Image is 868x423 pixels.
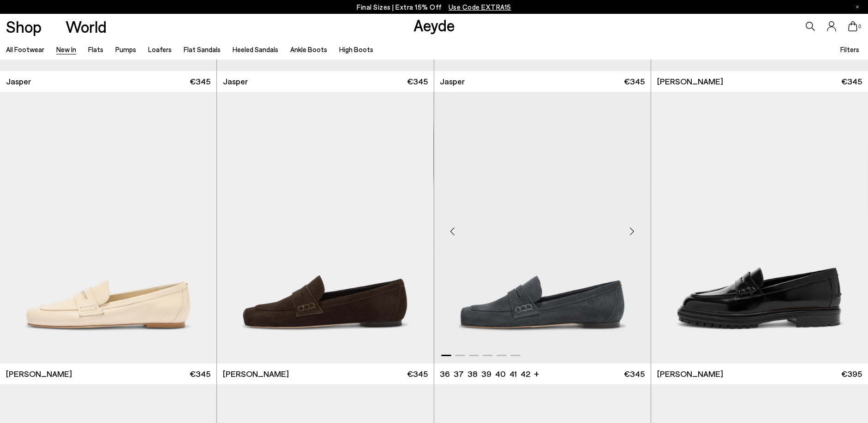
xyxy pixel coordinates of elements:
[651,92,868,364] img: Leon Loafers
[223,368,289,380] span: [PERSON_NAME]
[624,368,645,380] span: €345
[190,76,210,87] span: €345
[467,368,478,380] li: 38
[624,76,645,87] span: €345
[217,92,433,364] img: Lana Suede Loafers
[115,45,136,54] a: Pumps
[481,368,491,380] li: 39
[407,76,428,87] span: €345
[6,76,31,87] span: Jasper
[449,3,511,11] span: Navigate to /collections/ss25-final-sizes
[521,368,530,380] li: 42
[651,92,868,364] div: 1 / 6
[223,76,248,87] span: Jasper
[434,71,651,92] a: Jasper €345
[216,92,433,364] img: Lana Moccasin Loafers
[88,45,103,54] a: Flats
[657,76,723,87] span: [PERSON_NAME]
[216,92,433,364] div: 2 / 6
[440,76,465,87] span: Jasper
[434,92,651,364] a: 6 / 6 1 / 6 2 / 6 3 / 6 4 / 6 5 / 6 6 / 6 1 / 6 Next slide Previous slide
[433,92,650,364] img: Lana Suede Loafers
[148,45,172,54] a: Loafers
[841,76,862,87] span: €345
[434,92,651,364] img: Lana Suede Loafers
[651,71,868,92] a: [PERSON_NAME] €345
[413,15,455,35] a: Aeyde
[857,24,862,29] span: 0
[217,71,433,92] a: Jasper €345
[6,45,44,54] a: All Footwear
[509,368,517,380] li: 41
[190,368,210,380] span: €345
[6,18,42,35] a: Shop
[217,92,433,364] a: 6 / 6 1 / 6 2 / 6 3 / 6 4 / 6 5 / 6 6 / 6 1 / 6 Next slide Previous slide
[433,92,650,364] div: 2 / 6
[495,368,506,380] li: 40
[657,368,723,380] span: [PERSON_NAME]
[651,363,868,384] a: [PERSON_NAME] €395
[439,217,467,245] div: Previous slide
[357,1,511,13] p: Final Sizes | Extra 15% Off
[407,368,428,380] span: €345
[66,18,107,35] a: World
[56,45,76,54] a: New In
[434,92,651,364] div: 1 / 6
[534,367,539,380] li: +
[434,363,651,384] a: 36 37 38 39 40 41 42 + €345
[848,21,857,31] a: 0
[651,92,867,364] img: Lana Suede Loafers
[840,45,859,54] span: Filters
[233,45,278,54] a: Heeled Sandals
[339,45,373,54] a: High Boots
[217,92,433,364] div: 1 / 6
[290,45,327,54] a: Ankle Boots
[440,368,527,380] ul: variant
[440,368,450,380] li: 36
[184,45,221,54] a: Flat Sandals
[651,92,868,364] a: 6 / 6 1 / 6 2 / 6 3 / 6 4 / 6 5 / 6 6 / 6 1 / 6 Next slide Previous slide
[618,217,646,245] div: Next slide
[454,368,464,380] li: 37
[841,368,862,380] span: €395
[6,368,72,380] span: [PERSON_NAME]
[651,92,867,364] div: 2 / 6
[217,363,433,384] a: [PERSON_NAME] €345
